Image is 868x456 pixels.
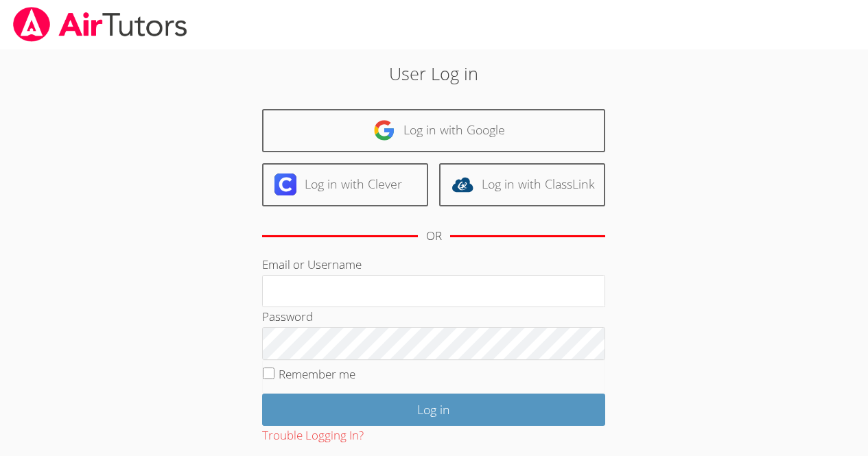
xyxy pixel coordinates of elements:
input: Log in [262,394,605,426]
div: OR [426,226,442,246]
a: Log in with Google [262,109,605,152]
a: Log in with Clever [262,163,428,206]
img: airtutors_banner-c4298cdbf04f3fff15de1276eac7730deb9818008684d7c2e4769d2f7ddbe033.png [12,7,189,42]
label: Email or Username [262,256,362,272]
button: Trouble Logging In? [262,426,364,446]
img: google-logo-50288ca7cdecda66e5e0955fdab243c47b7ad437acaf1139b6f446037453330a.svg [373,119,395,141]
img: classlink-logo-d6bb404cc1216ec64c9a2012d9dc4662098be43eaf13dc465df04b49fa7ab582.svg [451,173,473,195]
label: Password [262,309,313,324]
img: clever-logo-6eab21bc6e7a338710f1a6ff85c0baf02591cd810cc4098c63d3a4b26e2feb20.svg [274,173,296,195]
h2: User Log in [200,60,668,86]
label: Remember me [279,366,355,382]
a: Log in with ClassLink [439,163,605,206]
